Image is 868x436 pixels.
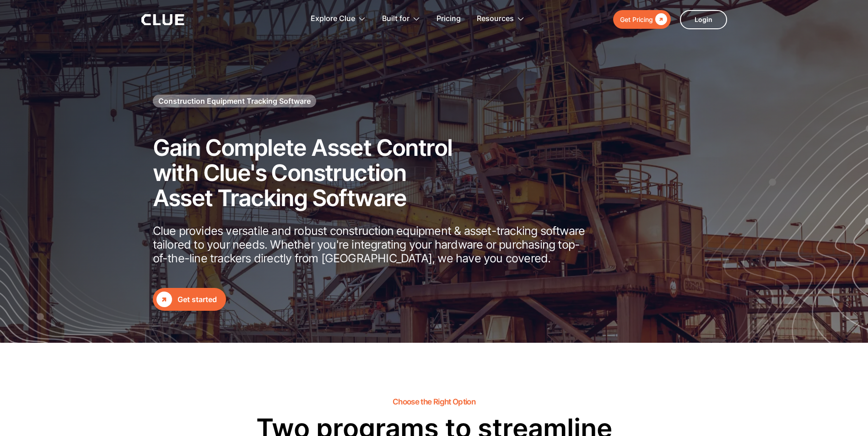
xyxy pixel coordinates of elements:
[680,10,727,29] a: Login
[653,14,667,25] div: 
[311,5,355,33] div: Explore Clue
[153,135,469,211] h2: Gain Complete Asset Control with Clue's Construction Asset Tracking Software
[477,5,514,33] div: Resources
[613,10,671,29] a: Get Pricing
[382,5,421,33] div: Built for
[620,14,653,25] div: Get Pricing
[382,5,410,33] div: Built for
[156,292,172,307] div: 
[153,224,588,265] p: Clue provides versatile and robust construction equipment & asset-tracking software tailored to y...
[153,288,226,311] a: Get started
[158,96,311,106] h1: Construction Equipment Tracking Software
[393,398,475,406] h2: Choose the Right Option
[477,5,525,33] div: Resources
[666,72,868,343] img: Construction fleet management software
[437,5,461,33] a: Pricing
[178,294,217,305] div: Get started
[311,5,366,33] div: Explore Clue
